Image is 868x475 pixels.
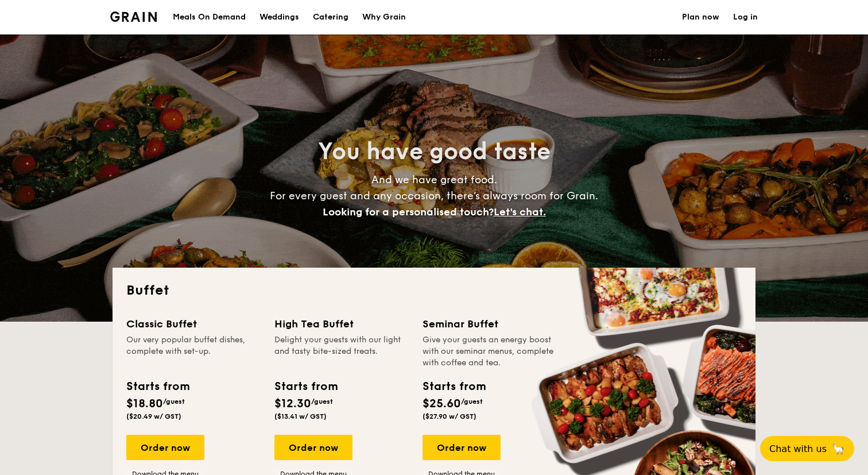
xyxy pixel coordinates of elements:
[110,11,157,22] a: Logotype
[126,316,261,332] div: Classic Buffet
[423,412,476,420] span: ($27.90 w/ GST)
[323,206,494,218] span: Looking for a personalised touch?
[126,281,742,300] h2: Buffet
[126,435,204,460] div: Order now
[274,412,327,420] span: ($13.41 w/ GST)
[126,412,181,420] span: ($20.49 w/ GST)
[126,334,261,369] div: Our very popular buffet dishes, complete with set-up.
[270,173,598,218] span: And we have great food. For every guest and any occasion, there’s always room for Grain.
[274,397,311,411] span: $12.30
[831,442,845,455] span: 🦙
[311,397,333,406] span: /guest
[274,334,409,369] div: Delight your guests with our light and tasty bite-sized treats.
[318,138,551,165] span: You have good taste
[274,316,409,332] div: High Tea Buffet
[163,397,185,406] span: /guest
[110,11,157,22] img: Grain
[423,316,557,332] div: Seminar Buffet
[760,436,854,461] button: Chat with us🦙
[126,378,189,395] div: Starts from
[461,397,483,406] span: /guest
[274,378,337,395] div: Starts from
[494,206,546,218] span: Let's chat.
[126,397,163,411] span: $18.80
[769,443,827,454] span: Chat with us
[423,378,485,395] div: Starts from
[274,435,352,460] div: Order now
[423,334,557,369] div: Give your guests an energy boost with our seminar menus, complete with coffee and tea.
[423,397,461,411] span: $25.60
[423,435,501,460] div: Order now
